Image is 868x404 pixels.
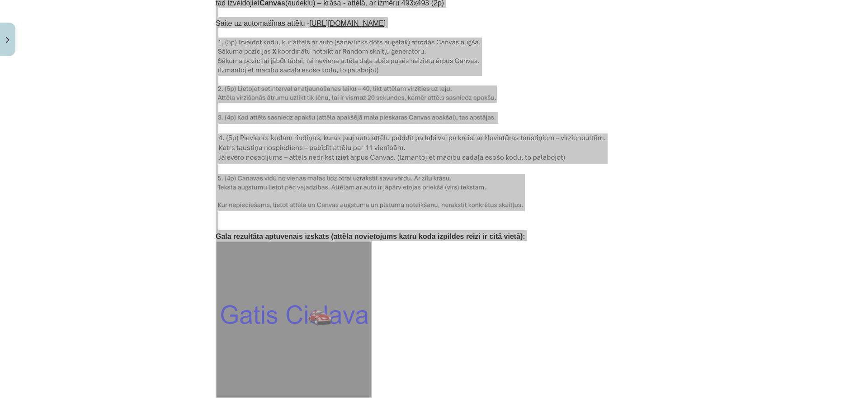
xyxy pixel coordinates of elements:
[309,19,386,27] a: [URL][DOMAIN_NAME]
[6,37,9,43] img: icon-close-lesson-0947bae3869378f0d4975bcd49f059093ad1ed9edebbc8119c70593378902aed.svg
[216,233,525,240] span: Gala rezultāta aptuvenais izskats (attēla novietojums katru koda izpildes reizi ir citā vietā):
[216,241,372,398] img: Attēls, kurā ir teksts, ekrānuzņēmums, grafika, logotips Apraksts ģenerēts automātiski
[216,19,386,27] span: Saite uz automašīnas attēlu -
